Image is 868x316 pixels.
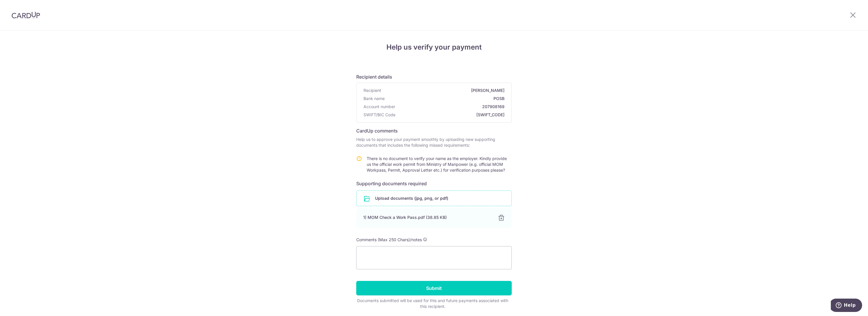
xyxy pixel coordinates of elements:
input: Submit [356,281,512,295]
iframe: Opens a widget where you can find more information [831,299,862,313]
div: 1) MOM Check a Work Pass.pdf (38.85 KB) [363,215,491,220]
span: Account number [364,104,395,110]
p: Help us to approve your payment smoothly by uploading new supporting documents that includes the ... [356,137,512,148]
img: CardUp [12,12,40,19]
div: Documents submitted will be used for this and future payments associated with this recipient. [356,298,509,309]
h4: Help us verify your payment [356,42,512,52]
span: Recipient [364,88,381,93]
span: 207908169 [397,104,504,110]
div: Upload documents (jpg, png, or pdf) [356,190,512,206]
span: There is no document to verify your name as the employer. Kindly provide us the official work per... [367,156,507,172]
h6: Recipient details [356,73,512,80]
span: [SWIFT_CODE] [398,112,504,118]
h6: CardUp comments [356,127,512,134]
span: Bank name [364,96,385,101]
span: [PERSON_NAME] [384,88,504,93]
span: SWIFT/BIC Code [364,112,395,118]
span: Comments (Max 250 Chars)/notes [356,237,422,242]
span: POSB [387,96,504,101]
h6: Supporting documents required [356,180,512,187]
